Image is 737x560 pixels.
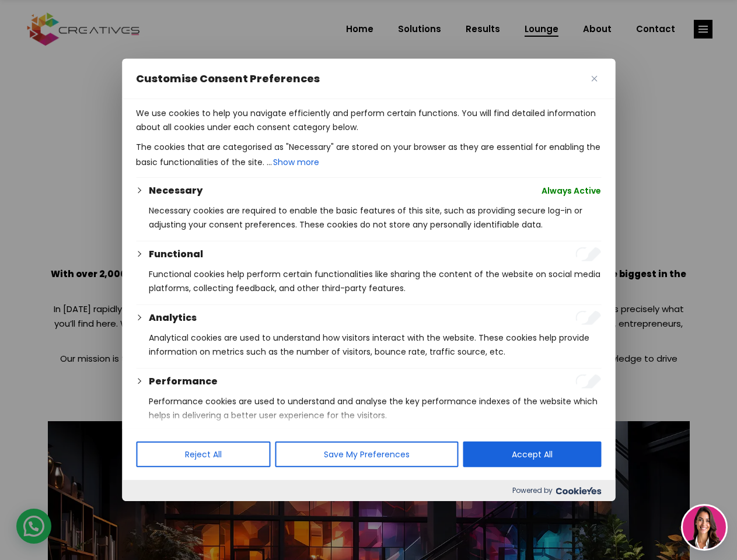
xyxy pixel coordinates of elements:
button: Show more [272,154,320,170]
input: Enable Performance [575,374,601,388]
p: Analytical cookies are used to understand how visitors interact with the website. These cookies h... [149,331,601,359]
div: Powered by [122,480,615,501]
input: Enable Analytics [575,311,601,325]
p: We use cookies to help you navigate efficiently and perform certain functions. You will find deta... [136,106,601,134]
img: Close [591,76,597,82]
img: agent [683,506,726,549]
span: Always Active [542,184,601,198]
p: Performance cookies are used to understand and analyse the key performance indexes of the website... [149,394,601,422]
button: Functional [149,247,203,261]
p: Functional cookies help perform certain functionalities like sharing the content of the website o... [149,267,601,295]
button: Necessary [149,184,202,198]
button: Analytics [149,311,197,325]
div: Customise Consent Preferences [122,59,615,501]
input: Enable Functional [575,247,601,261]
button: Close [587,72,601,86]
button: Performance [149,374,218,388]
img: Cookieyes logo [556,487,601,495]
button: Accept All [463,442,601,467]
span: Customise Consent Preferences [136,72,320,86]
p: The cookies that are categorised as "Necessary" are stored on your browser as they are essential ... [136,140,601,170]
button: Save My Preferences [275,442,458,467]
button: Reject All [136,442,270,467]
p: Necessary cookies are required to enable the basic features of this site, such as providing secur... [149,204,601,232]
